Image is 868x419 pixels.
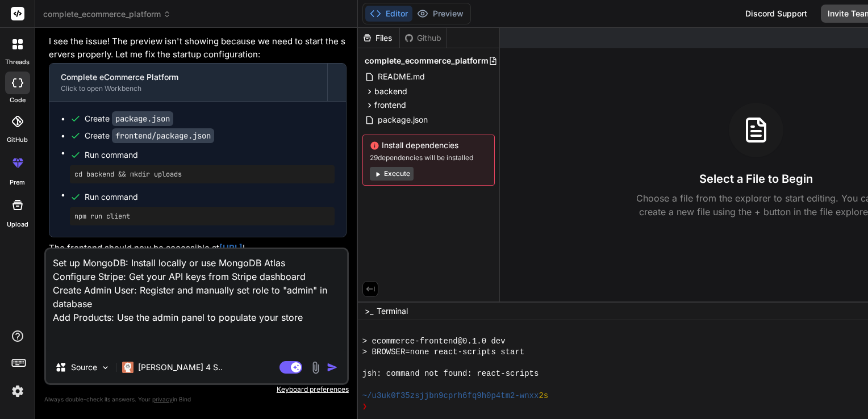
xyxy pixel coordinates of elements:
label: code [10,95,26,105]
div: Files [358,32,399,44]
p: The frontend should now be accessible at ! [49,242,347,255]
textarea: Set up MongoDB: Install locally or use MongoDB Atlas Configure Stripe: Get your API keys from Str... [46,249,347,351]
span: backend [374,86,407,97]
button: Preview [412,6,468,22]
span: ❯ [362,401,368,412]
span: 29 dependencies will be installed [370,153,487,162]
label: Upload [7,220,28,229]
span: > ecommerce-frontend@0.1.0 dev [362,336,506,347]
span: package.json [377,113,429,127]
span: ~/u3uk0f35zsjjbn9cprh6fq9h0p4tm2-wnxx [362,391,539,401]
span: complete_ecommerce_platform [43,9,171,20]
img: icon [327,362,338,373]
button: Complete eCommerce PlatformClick to open Workbench [49,64,327,101]
label: prem [10,178,25,187]
img: Claude 4 Sonnet [122,362,133,373]
p: [PERSON_NAME] 4 S.. [138,362,223,373]
a: [URL] [219,242,243,253]
span: README.md [377,70,426,83]
span: complete_ecommerce_platform [365,55,489,66]
div: Github [400,32,446,44]
span: Terminal [377,305,408,317]
div: Complete eCommerce Platform [61,72,316,83]
p: Source [71,362,97,373]
div: Create [85,113,173,124]
code: package.json [112,111,173,126]
span: Run command [85,191,335,203]
img: attachment [309,361,322,374]
button: Editor [365,6,412,22]
button: Execute [370,167,414,181]
pre: npm run client [74,212,330,221]
div: Click to open Workbench [61,84,316,93]
label: GitHub [7,135,28,145]
pre: cd backend && mkdir uploads [74,170,330,179]
span: jsh: command not found: react-scripts [362,368,539,379]
label: threads [5,57,30,67]
div: Create [85,130,214,141]
span: Install dependencies [370,140,487,151]
span: frontend [374,99,406,111]
img: settings [8,382,27,401]
span: privacy [152,396,173,403]
p: Keyboard preferences [44,385,349,394]
img: Pick Models [101,363,110,372]
span: Run command [85,149,335,161]
h3: Select a File to Begin [699,171,813,187]
p: Always double-check its answers. Your in Bind [44,394,349,405]
span: 2s [539,391,548,401]
p: I see the issue! The preview isn't showing because we need to start the servers properly. Let me ... [49,35,347,61]
code: frontend/package.json [112,128,214,143]
div: Discord Support [738,5,814,23]
span: > BROWSER=none react-scripts start [362,347,524,358]
span: >_ [365,305,373,317]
